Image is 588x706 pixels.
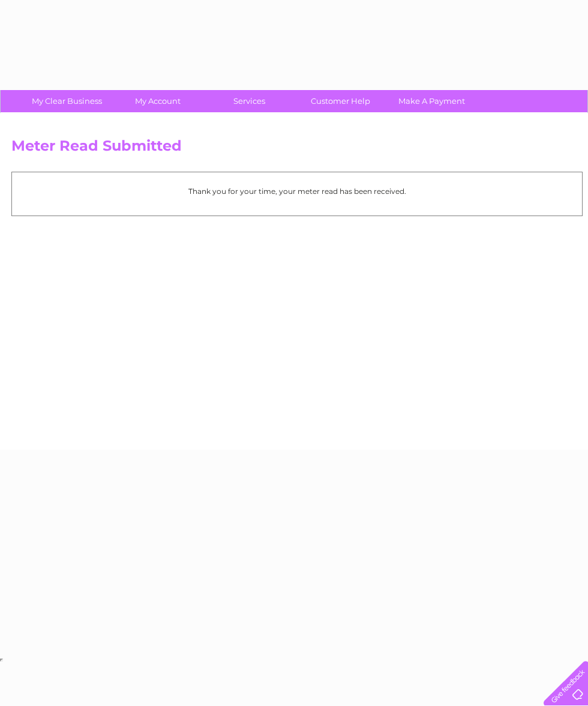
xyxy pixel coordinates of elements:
a: Make A Payment [382,90,481,112]
a: Customer Help [291,90,390,112]
h2: Meter Read Submitted [11,137,583,160]
p: Thank you for your time, your meter read has been received. [18,186,576,197]
a: My Clear Business [17,90,116,112]
a: Services [200,90,299,112]
a: My Account [109,90,208,112]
